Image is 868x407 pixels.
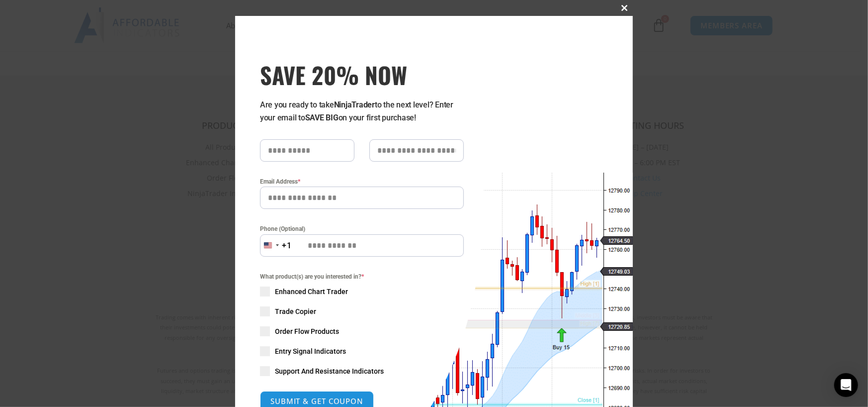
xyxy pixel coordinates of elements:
[260,287,464,297] label: Enhanced Chart Trader
[260,224,464,234] label: Phone (Optional)
[260,272,464,282] span: What product(s) are you interested in?
[834,373,858,397] div: Open Intercom Messenger
[260,346,464,356] label: Entry Signal Indicators
[275,326,339,336] span: Order Flow Products
[260,234,292,257] button: Selected country
[260,177,464,187] label: Email Address
[305,113,339,122] strong: SAVE BIG
[334,100,375,109] strong: NinjaTrader
[260,326,464,336] label: Order Flow Products
[275,346,346,356] span: Entry Signal Indicators
[275,287,348,297] span: Enhanced Chart Trader
[282,239,292,252] div: +1
[275,306,316,316] span: Trade Copier
[260,99,464,124] p: Are you ready to take to the next level? Enter your email to on your first purchase!
[275,366,384,376] span: Support And Resistance Indicators
[260,366,464,376] label: Support And Resistance Indicators
[260,306,464,316] label: Trade Copier
[260,61,464,89] span: SAVE 20% NOW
